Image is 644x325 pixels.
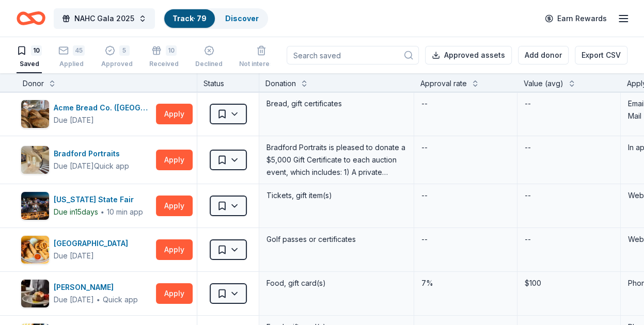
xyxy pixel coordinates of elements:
span: ∙ [100,207,105,216]
img: Image for Fleming's [21,280,49,307]
div: Acme Bread Co. ([GEOGRAPHIC_DATA]/[GEOGRAPHIC_DATA]) [54,102,152,114]
button: Apply [156,196,193,216]
button: 10Received [149,41,179,73]
img: Image for Bradford Portraits [21,146,49,174]
button: Approved assets [425,46,512,64]
img: Image for Acme Bread Co. (East Bay/North Bay) [21,100,49,128]
div: Applied [58,60,85,68]
button: Declined [195,41,223,73]
img: Image for Dublin Ranch Golf [21,236,49,264]
button: Export CSV [575,46,627,64]
div: 10 [31,45,42,56]
div: -- [524,140,532,155]
span: ∙ [96,295,101,304]
div: $100 [524,276,614,290]
div: Quick app [103,295,138,305]
div: Approval rate [420,77,467,90]
div: -- [420,188,429,203]
div: [GEOGRAPHIC_DATA] [54,237,132,250]
div: Approved [101,60,133,68]
img: Image for California State Fair [21,192,49,220]
div: Due in 15 days [54,206,98,218]
div: -- [524,96,532,111]
div: 10 [166,45,177,56]
button: NAHC Gala 2025 [54,8,155,29]
div: -- [420,140,429,155]
div: Quick app [94,161,129,171]
a: Track· 79 [172,14,207,23]
div: Bradford Portraits [54,148,129,160]
button: Track· 79Discover [163,8,268,29]
div: Golf passes or certificates [265,232,407,247]
div: Bread, gift certificates [265,96,407,111]
button: Image for Dublin Ranch Golf[GEOGRAPHIC_DATA]Due [DATE] [21,235,152,264]
div: 45 [73,45,85,56]
a: Discover [225,14,259,23]
div: Received [149,60,179,68]
div: Due [DATE] [54,160,94,172]
button: Apply [156,283,193,304]
div: Donation [265,77,296,90]
div: 10 min app [107,207,143,217]
a: Earn Rewards [539,9,613,28]
button: Image for Acme Bread Co. (East Bay/North Bay)Acme Bread Co. ([GEOGRAPHIC_DATA]/[GEOGRAPHIC_DATA])... [21,100,152,128]
div: Tickets, gift item(s) [265,188,407,203]
div: -- [524,232,532,247]
button: Not interested [239,41,284,73]
div: Food, gift card(s) [265,276,407,290]
div: 5 [119,45,130,56]
button: Apply [156,104,193,124]
button: 10Saved [17,41,42,73]
button: 45Applied [58,41,85,73]
div: Not interested [239,60,284,68]
div: Due [DATE] [54,114,94,126]
input: Search saved [287,46,419,64]
button: Image for Bradford PortraitsBradford PortraitsDue [DATE]Quick app [21,145,152,174]
div: [US_STATE] State Fair [54,193,143,206]
div: Declined [195,60,223,68]
div: Status [197,73,259,92]
div: Value (avg) [524,77,563,90]
button: Add donor [518,46,569,64]
button: 5Approved [101,41,133,73]
div: Due [DATE] [54,294,94,306]
button: Image for Fleming's[PERSON_NAME]Due [DATE]∙Quick app [21,279,152,308]
div: Due [DATE] [54,250,94,262]
div: -- [420,232,429,247]
button: Image for California State Fair[US_STATE] State FairDue in15days∙10 min app [21,191,152,220]
a: Home [17,6,45,30]
button: Apply [156,239,193,260]
div: Donor [23,77,44,90]
span: NAHC Gala 2025 [74,12,134,25]
div: [PERSON_NAME] [54,281,138,294]
div: -- [524,188,532,203]
div: 7% [420,276,511,290]
div: Saved [17,60,42,68]
button: Apply [156,150,193,170]
div: -- [420,96,429,111]
div: Bradford Portraits is pleased to donate a $5,000 Gift Certificate to each auction event, which in... [265,140,407,180]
